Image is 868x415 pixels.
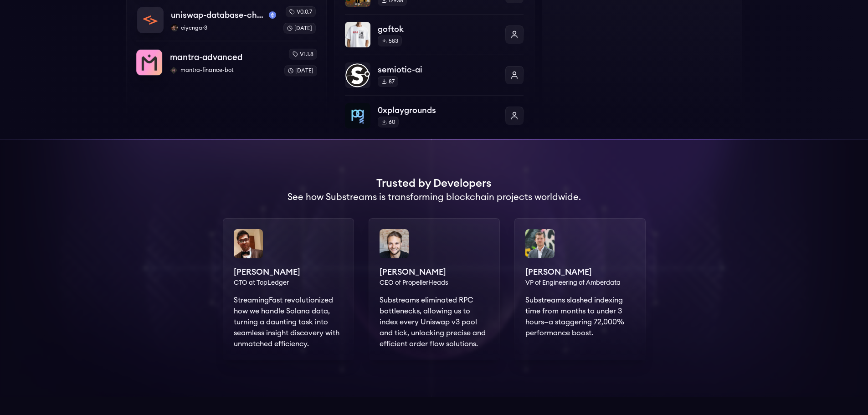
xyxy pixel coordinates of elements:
[376,176,492,191] h1: Trusted by Developers
[345,22,370,47] img: goftok
[345,95,524,128] a: 0xplaygrounds0xplaygrounds60
[283,23,316,34] div: [DATE]
[269,11,276,19] img: mainnet
[170,51,242,64] p: mantra-advanced
[136,50,162,76] img: mantra-advanced
[378,63,498,76] p: semiotic-ai
[378,76,398,87] div: 87
[284,65,317,76] div: [DATE]
[378,23,498,36] p: goftok
[378,36,402,46] div: 583
[345,62,370,88] img: semiotic-ai
[378,104,498,117] p: 0xplaygrounds
[345,103,370,128] img: 0xplaygrounds
[345,55,524,95] a: semiotic-aisemiotic-ai87
[171,24,276,31] p: ciyengar3
[288,191,581,204] h2: See how Substreams is transforming blockchain projects worldwide.
[286,6,316,17] div: v0.0.7
[170,67,277,74] p: mantra-finance-bot
[378,117,399,128] div: 60
[136,41,317,76] a: mantra-advancedmantra-advancedmantra-finance-botmantra-finance-botv1.1.8[DATE]
[289,49,317,60] div: v1.1.8
[171,24,178,31] img: ciyengar3
[138,7,163,33] img: uniswap-database-changes-mainnet
[170,67,177,74] img: mantra-finance-bot
[171,9,265,21] p: uniswap-database-changes-mainnet
[345,14,524,55] a: goftokgoftok583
